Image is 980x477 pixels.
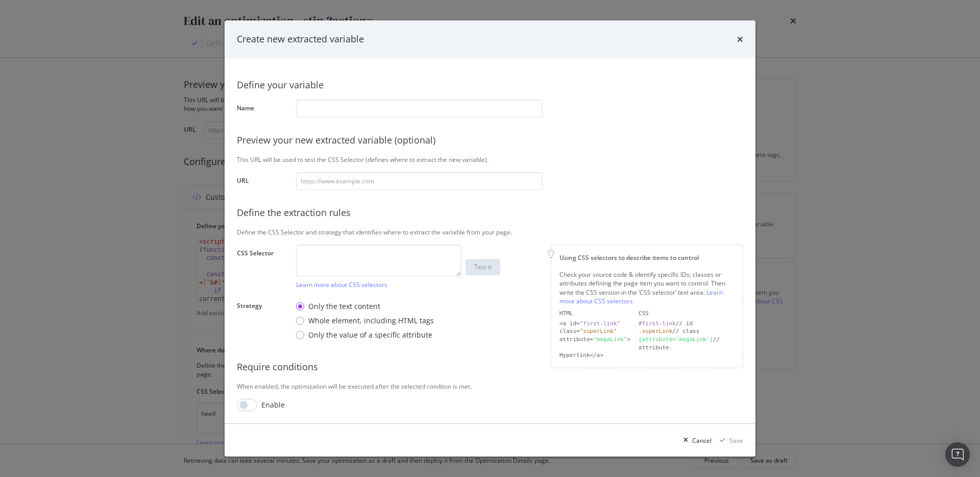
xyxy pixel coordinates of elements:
[237,104,288,115] label: Name
[945,442,970,467] div: Open Intercom Messenger
[261,400,285,410] div: Enable
[296,280,387,289] a: Learn more about CSS selectors
[237,361,743,374] div: Require conditions
[237,33,364,46] div: Create new extracted variable
[559,327,630,336] div: class=
[296,172,543,190] input: https://www.example.com
[639,320,676,326] div: #first-link
[679,432,712,448] button: Cancel
[237,134,743,147] div: Preview your new extracted variable (optional)
[308,301,380,312] div: Only the text content
[559,351,630,360] div: Hyperlink</a>
[559,253,734,262] div: Using CSS selectors to describe items to control
[639,309,734,318] div: CSS
[237,206,743,220] div: Define the extraction rules
[296,330,434,340] div: Only the value of a specific attribute
[237,301,288,342] label: Strategy
[593,336,627,343] div: "megaLink"
[559,309,630,318] div: HTML
[465,259,500,275] button: Test it
[692,436,712,444] div: Cancel
[639,319,734,327] div: // id
[559,288,723,305] a: Learn more about CSS selectors
[308,316,434,326] div: Whole element, including HTML tags
[639,336,713,343] div: [attribute='megaLink']
[308,330,432,340] div: Only the value of a specific attribute
[559,336,630,351] div: attribute= >
[237,176,288,187] label: URL
[729,436,743,444] div: Save
[237,79,743,92] div: Define your variable
[237,228,743,236] div: Define the CSS Selector and strategy that identifies where to extract the variable from your page.
[639,328,672,335] div: .superLink
[237,382,743,391] div: When enabled, the optimization will be executed after the selected conditon is met.
[474,263,492,271] div: Test it
[559,270,734,305] div: Check your source code & identify specific IDs, classes or attributes defining the page item you ...
[237,155,743,164] div: This URL will be used to test the CSS Selector (defines where to extract the new variable).
[639,336,734,351] div: // attribute
[296,316,434,326] div: Whole element, including HTML tags
[639,327,734,336] div: // class
[580,328,617,335] div: "superLink"
[296,301,434,312] div: Only the text content
[559,319,630,327] div: <a id=
[737,33,743,46] div: times
[716,432,743,448] button: Save
[580,320,620,326] div: "first-link"
[225,20,755,457] div: modal
[237,249,288,287] label: CSS Selector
